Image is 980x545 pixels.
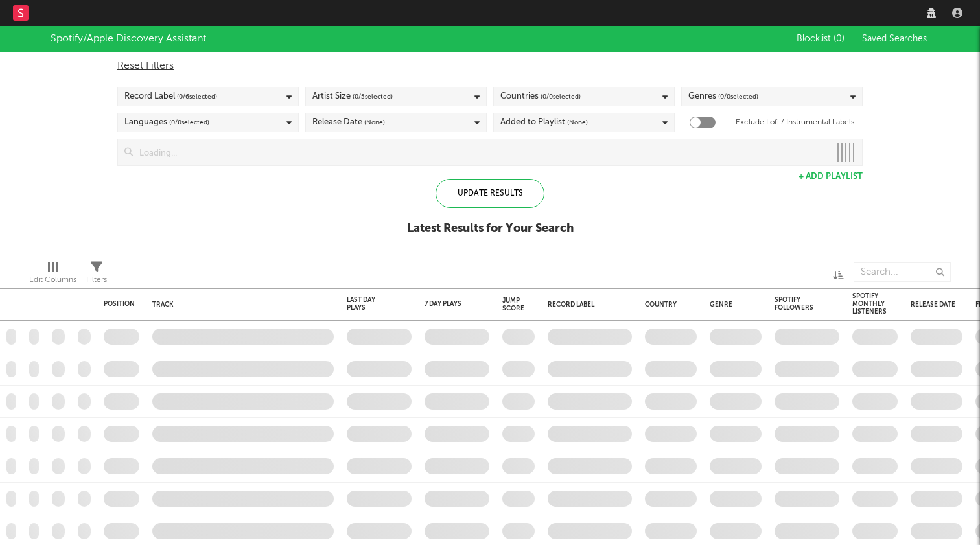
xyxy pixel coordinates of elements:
div: Track [152,301,327,308]
div: Release Date [911,301,956,308]
span: ( 0 / 0 selected) [718,89,758,104]
div: Spotify Followers [775,296,820,312]
span: ( 0 / 5 selected) [353,89,393,104]
span: ( 0 ) [834,34,845,43]
span: ( 0 / 6 selected) [177,89,217,104]
div: Spotify/Apple Discovery Assistant [51,31,206,47]
div: Languages [124,115,209,130]
div: Filters [86,272,107,288]
input: Loading... [133,139,830,165]
div: Release Date [312,115,385,130]
div: Genres [688,89,758,104]
div: 7 Day Plays [425,300,470,308]
label: Exclude Lofi / Instrumental Labels [736,115,854,130]
div: Update Results [436,179,544,208]
div: Last Day Plays [347,296,392,312]
div: Genre [710,301,755,308]
div: Country [645,301,690,308]
div: Artist Size [312,89,393,104]
span: ( 0 / 0 selected) [169,115,209,130]
div: Spotify Monthly Listeners [852,292,887,316]
div: Jump Score [502,297,524,312]
div: Filters [86,256,107,294]
div: Edit Columns [29,256,76,294]
div: Added to Playlist [500,115,588,130]
div: Record Label [124,89,217,104]
div: Latest Results for Your Search [407,221,574,237]
div: Reset Filters [117,58,863,74]
span: ( 0 / 0 selected) [541,89,581,104]
span: (None) [364,115,385,130]
span: Blocklist [797,34,845,43]
div: Record Label [548,301,625,308]
div: Countries [500,89,581,104]
span: (None) [567,115,588,130]
span: Saved Searches [862,34,929,43]
button: + Add Playlist [799,172,863,181]
button: Saved Searches [858,34,929,44]
input: Search... [854,262,951,282]
div: Edit Columns [29,272,76,288]
div: Position [104,300,135,308]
